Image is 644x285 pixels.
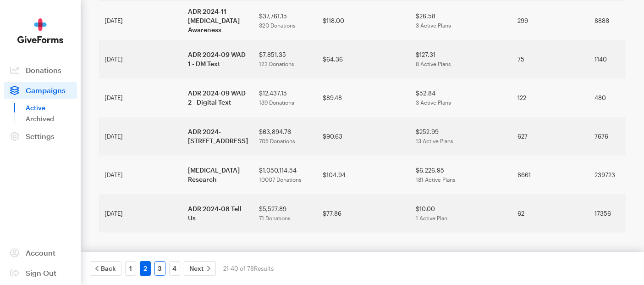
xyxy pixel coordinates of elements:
[26,132,55,140] span: Settings
[410,40,512,78] td: $127.31
[253,40,317,78] td: $7,851.35
[4,128,77,145] a: Settings
[99,1,182,40] td: [DATE]
[253,156,317,194] td: $1,050,114.54
[182,117,253,156] td: ADR 2024-[STREET_ADDRESS]
[4,82,77,99] a: Campaigns
[512,194,589,233] td: 62
[254,265,274,272] span: Results
[99,40,182,78] td: [DATE]
[26,102,77,113] a: Active
[26,268,56,277] span: Sign Out
[410,156,512,194] td: $6,226.95
[182,156,253,194] td: [MEDICAL_DATA] Research
[410,1,512,40] td: $26.58
[182,78,253,117] td: ADR 2024-09 WAD 2 - Digital Text
[223,261,274,276] div: 21-40 of 78
[416,215,447,221] span: 1 Active Plan
[4,265,77,281] a: Sign Out
[184,261,216,276] a: Next
[512,117,589,156] td: 627
[101,263,116,274] span: Back
[253,78,317,117] td: $12,437.15
[90,261,121,276] a: Back
[99,194,182,233] td: [DATE]
[253,117,317,156] td: $63,894.76
[99,78,182,117] td: [DATE]
[317,40,410,78] td: $64.36
[189,263,204,274] span: Next
[317,117,410,156] td: $90.63
[182,40,253,78] td: ADR 2024-09 WAD 1 - DM Text
[317,78,410,117] td: $89.48
[253,194,317,233] td: $5,527.89
[253,1,317,40] td: $37,761.15
[416,176,456,183] span: 181 Active Plans
[512,40,589,78] td: 75
[416,99,451,106] span: 3 Active Plans
[154,261,165,276] a: 3
[317,194,410,233] td: $77.86
[259,99,294,106] span: 139 Donations
[4,245,77,261] a: Account
[410,117,512,156] td: $252.99
[26,113,77,124] a: Archived
[512,78,589,117] td: 122
[317,1,410,40] td: $118.00
[182,1,253,40] td: ADR 2024-11 [MEDICAL_DATA] Awareness
[416,61,451,67] span: 8 Active Plans
[416,22,451,28] span: 3 Active Plans
[410,78,512,117] td: $52.84
[259,22,296,28] span: 320 Donations
[26,86,66,95] span: Campaigns
[259,138,295,144] span: 705 Donations
[26,248,55,257] span: Account
[99,117,182,156] td: [DATE]
[99,156,182,194] td: [DATE]
[26,66,61,74] span: Donations
[512,156,589,194] td: 8661
[4,62,77,78] a: Donations
[17,18,63,44] img: GiveForms
[410,194,512,233] td: $10.00
[182,194,253,233] td: ADR 2024-08 Tell Us
[259,176,302,183] span: 10007 Donations
[512,1,589,40] td: 299
[416,138,453,144] span: 13 Active Plans
[125,261,136,276] a: 1
[259,215,291,221] span: 71 Donations
[259,61,294,67] span: 122 Donations
[317,156,410,194] td: $104.94
[169,261,180,276] a: 4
